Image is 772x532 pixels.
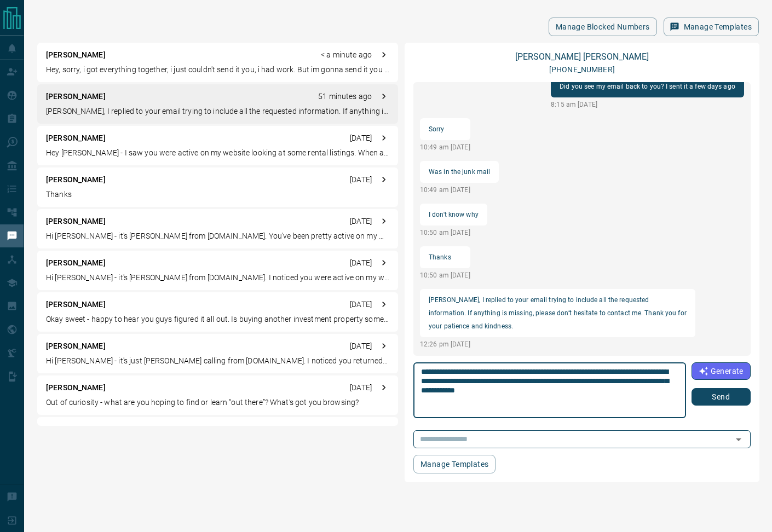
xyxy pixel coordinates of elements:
[731,432,746,447] button: Open
[549,64,615,76] p: [PHONE_NUMBER]
[46,382,106,394] p: [PERSON_NAME]
[46,189,389,200] p: Thanks
[429,293,687,333] p: [PERSON_NAME], I replied to your email trying to include all the requested information. If anythi...
[46,216,106,227] p: [PERSON_NAME]
[420,270,470,280] p: 10:50 am [DATE]
[318,91,372,102] p: 51 minutes ago
[692,362,751,380] button: Generate
[420,228,487,238] p: 10:50 am [DATE]
[46,64,389,76] p: Hey, sorry, i got everything together, i just couldn't send it you, i had work. But im gonna send...
[321,49,372,61] p: < a minute ago
[46,397,389,408] p: Out of curiosity - what are you hoping to find or learn “out there”? What’s got you browsing?
[46,299,106,310] p: [PERSON_NAME]
[46,49,106,61] p: [PERSON_NAME]
[46,106,389,117] p: [PERSON_NAME], I replied to your email trying to include all the requested information. If anythi...
[350,299,372,310] p: [DATE]
[413,455,496,473] button: Manage Templates
[350,340,372,352] p: [DATE]
[350,216,372,227] p: [DATE]
[420,339,695,349] p: 12:26 pm [DATE]
[46,230,389,242] p: Hi [PERSON_NAME] - it's [PERSON_NAME] from [DOMAIN_NAME]. You've been pretty active on my website...
[46,424,106,435] p: [PERSON_NAME]
[664,18,759,36] button: Manage Templates
[350,174,372,186] p: [DATE]
[46,314,389,325] p: Okay sweet - happy to hear you guys figured it all out. Is buying another investment property som...
[429,208,479,221] p: I don't know why
[551,100,744,109] p: 8:15 am [DATE]
[429,165,490,178] p: Was in the junk mail
[549,18,657,36] button: Manage Blocked Numbers
[350,132,372,144] p: [DATE]
[46,272,389,284] p: Hi [PERSON_NAME] - it's [PERSON_NAME] from [DOMAIN_NAME]. I noticed you were active on my website...
[46,257,106,269] p: [PERSON_NAME]
[692,388,751,406] button: Send
[350,382,372,394] p: [DATE]
[46,340,106,352] p: [PERSON_NAME]
[560,80,735,93] p: Did you see my email back to you? I sent it a few days ago
[420,185,499,195] p: 10:49 am [DATE]
[46,355,389,367] p: Hi [PERSON_NAME] - it's just [PERSON_NAME] calling from [DOMAIN_NAME]. I noticed you returned bac...
[46,91,106,102] p: [PERSON_NAME]
[46,132,106,144] p: [PERSON_NAME]
[420,142,470,152] p: 10:49 am [DATE]
[46,147,389,159] p: Hey [PERSON_NAME] - I saw you were active on my website looking at some rental listings. When are...
[350,424,372,435] p: [DATE]
[46,174,106,186] p: [PERSON_NAME]
[429,123,462,136] p: Sorry
[515,51,649,62] a: [PERSON_NAME] [PERSON_NAME]
[429,251,462,264] p: Thanks
[350,257,372,269] p: [DATE]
